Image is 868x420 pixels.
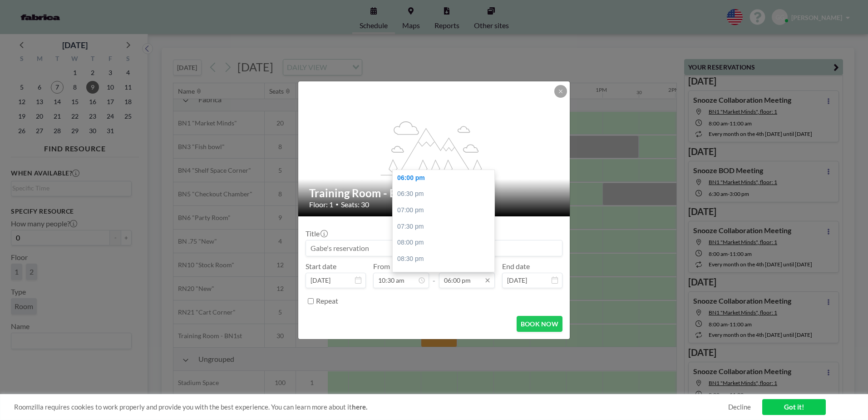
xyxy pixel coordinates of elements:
[393,170,499,186] div: 06:00 pm
[393,235,499,251] div: 08:00 pm
[306,229,327,238] label: Title
[373,262,390,271] label: From
[309,186,560,200] h2: Training Room - BN1st
[433,265,435,285] span: -
[335,201,339,208] span: •
[393,219,499,235] div: 07:30 pm
[762,399,826,415] a: Got it!
[309,200,333,209] span: Floor: 1
[352,403,367,411] a: here.
[517,316,562,332] button: BOOK NOW
[502,262,530,271] label: End date
[728,403,751,411] a: Decline
[306,262,336,271] label: Start date
[393,267,499,283] div: 09:00 pm
[393,186,499,202] div: 06:30 pm
[14,403,728,411] span: Roomzilla requires cookies to work properly and provide you with the best experience. You can lea...
[316,296,338,305] label: Repeat
[393,251,499,267] div: 08:30 pm
[393,202,499,219] div: 07:00 pm
[341,200,369,209] span: Seats: 30
[306,240,562,256] input: Gabe's reservation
